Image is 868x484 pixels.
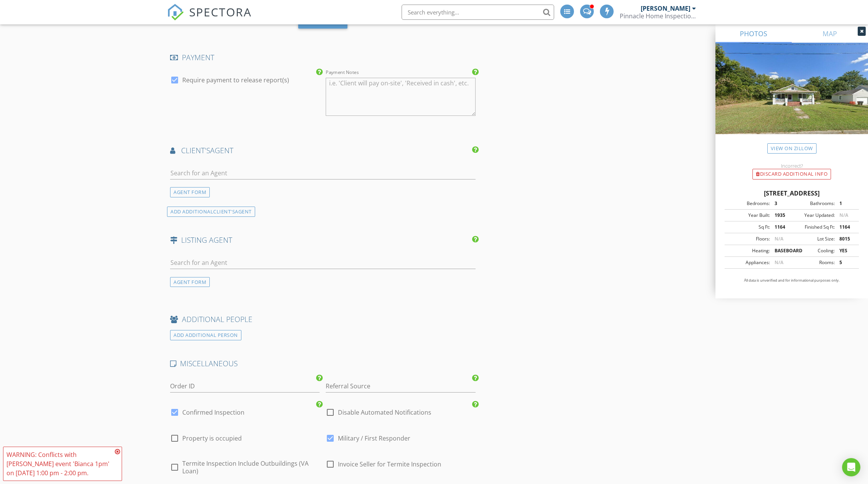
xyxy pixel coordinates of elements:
a: SPECTORA [167,10,252,26]
div: Year Built: [727,212,770,219]
div: [PERSON_NAME] [641,5,690,12]
a: MAP [792,24,868,43]
a: PHOTOS [715,24,792,43]
div: 1164 [770,224,792,231]
span: N/A [775,236,783,242]
div: Bathrooms: [792,200,835,207]
label: Require payment to release report(s) [182,76,289,84]
div: Incorrect? [715,163,868,169]
div: Sq Ft: [727,224,770,231]
div: Pinnacle Home Inspections [620,12,696,20]
span: N/A [775,259,783,266]
span: client's [213,208,235,215]
span: client's [181,145,210,155]
div: AGENT FORM [170,277,210,287]
div: 1 [835,200,857,207]
input: Search for an Agent [170,256,476,269]
div: Lot Size: [792,236,835,242]
div: 8015 [835,236,857,242]
p: All data is unverified and for informational purposes only. [725,278,859,283]
div: 1935 [770,212,792,219]
img: The Best Home Inspection Software - Spectora [167,4,184,21]
div: 3 [770,200,792,207]
div: ADD ADDITIONAL AGENT [167,207,255,217]
div: [STREET_ADDRESS] [725,189,859,198]
h4: AGENT [170,146,476,155]
span: Military / First Responder [338,434,410,442]
div: Finished Sq Ft: [792,224,835,231]
input: Referral Source [326,380,475,393]
span: SPECTORA [189,4,252,20]
div: Appliances: [727,259,770,266]
label: Confirmed Inspection [182,409,244,416]
span: Termite Inspection Include Outbuildings (VA Loan) [182,460,320,475]
div: Bedrooms: [727,200,770,207]
input: Search everything... [402,5,554,20]
div: 5 [835,259,857,266]
img: streetview [715,43,868,152]
div: Cooling: [792,247,835,254]
h4: MISCELLANEOUS [170,359,476,369]
a: View on Zillow [767,143,817,154]
span: Property is occupied [182,434,242,442]
div: WARNING: Conflicts with [PERSON_NAME] event 'Bianca 1pm' on [DATE] 1:00 pm - 2:00 pm. [6,450,113,478]
div: Open Intercom Messenger [842,458,860,476]
label: Disable Automated Notifications [338,409,431,416]
h4: LISTING AGENT [170,235,476,245]
div: BASEBOARD [770,247,792,254]
div: Floors: [727,236,770,242]
div: ADD ADDITIONAL PERSON [170,330,241,340]
div: Discard Additional info [752,169,831,179]
div: AGENT FORM [170,187,210,197]
input: Search for an Agent [170,167,476,179]
h4: ADDITIONAL PEOPLE [170,314,476,324]
div: Rooms: [792,259,835,266]
div: Heating: [727,247,770,254]
h4: PAYMENT [170,53,476,63]
span: N/A [839,212,848,218]
span: Invoice Seller for Termite Inspection [338,460,441,468]
div: 1164 [835,224,857,231]
div: Year Updated: [792,212,835,219]
div: YES [835,247,857,254]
